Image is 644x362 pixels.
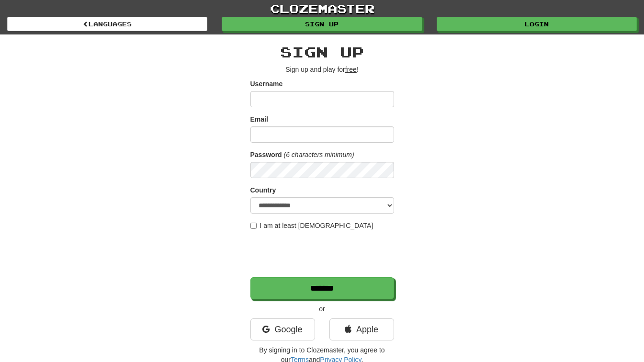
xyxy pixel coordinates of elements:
[250,79,283,89] label: Username
[329,318,394,340] a: Apple
[7,17,207,31] a: Languages
[222,17,422,31] a: Sign up
[250,185,276,195] label: Country
[437,17,637,31] a: Login
[250,235,396,272] iframe: reCAPTCHA
[250,65,394,74] p: Sign up and play for !
[345,66,357,73] u: free
[284,151,354,158] em: (6 characters minimum)
[250,223,257,229] input: I am at least [DEMOGRAPHIC_DATA]
[250,44,394,60] h2: Sign up
[250,221,373,230] label: I am at least [DEMOGRAPHIC_DATA]
[250,318,315,340] a: Google
[250,114,268,124] label: Email
[250,150,282,159] label: Password
[250,304,394,314] p: or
